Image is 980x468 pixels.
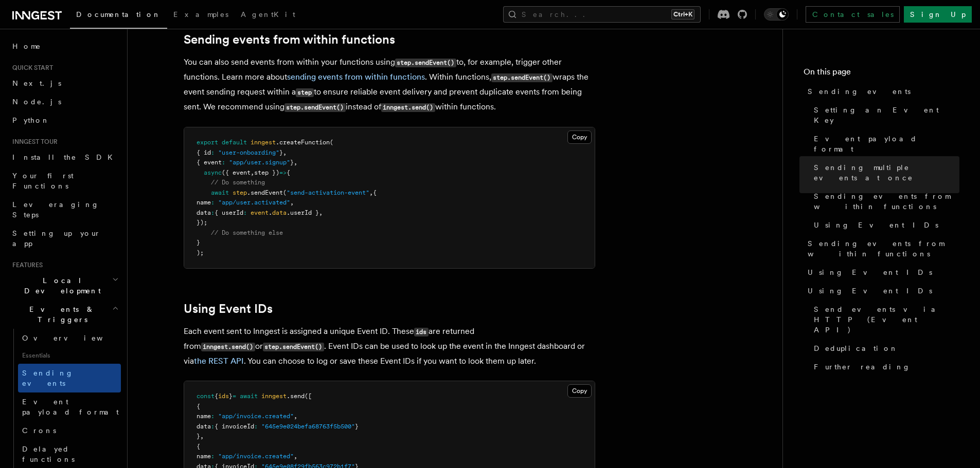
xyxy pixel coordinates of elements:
[904,6,972,23] a: Sign Up
[12,79,61,87] span: Next.js
[197,403,200,410] span: {
[197,209,211,216] span: data
[222,169,251,176] span: ({ event
[184,32,395,47] a: Sending events from within functions
[804,82,959,101] a: Sending events
[197,219,207,226] span: });
[197,433,200,440] span: }
[263,343,324,351] code: step.sendEvent()
[201,343,255,351] code: inngest.send()
[810,216,959,234] a: Using Event IDs
[240,392,258,400] span: await
[12,98,61,106] span: Node.js
[8,138,58,146] span: Inngest tour
[294,453,297,460] span: ,
[18,364,121,392] a: Sending events
[222,139,247,146] span: default
[22,369,74,387] span: Sending events
[806,6,900,23] a: Contact sales
[814,162,959,183] span: Sending multiple events at once
[211,453,215,460] span: :
[218,392,229,400] span: ids
[247,189,283,196] span: .sendEvent
[197,239,200,246] span: }
[12,116,50,124] span: Python
[261,423,355,430] span: "645e9e024befa68763f5b500"
[503,6,701,23] button: Search...Ctrl+K
[18,347,121,364] span: Essentials
[18,392,121,421] a: Event payload format
[330,139,333,146] span: (
[290,159,294,166] span: }
[567,130,592,144] button: Copy
[197,413,211,420] span: name
[8,275,112,296] span: Local Development
[8,74,121,92] a: Next.js
[233,189,247,196] span: step
[294,413,297,420] span: ,
[8,300,121,329] button: Events & Triggers
[272,209,287,216] span: data
[251,139,276,146] span: inngest
[808,267,932,277] span: Using Event IDs
[804,263,959,282] a: Using Event IDs
[8,304,112,325] span: Events & Triggers
[197,453,211,460] span: name
[808,238,959,259] span: Sending events from within functions
[200,433,204,440] span: ,
[296,88,314,97] code: step
[211,413,215,420] span: :
[319,209,323,216] span: ,
[287,72,425,82] a: sending events from within functions
[211,149,215,156] span: :
[241,10,295,18] span: AgentKit
[197,149,211,156] span: { id
[197,139,218,146] span: export
[290,199,294,206] span: ,
[229,159,290,166] span: "app/user.signup"
[414,328,429,336] code: ids
[810,129,959,158] a: Event payload format
[22,426,56,435] span: Crons
[804,234,959,263] a: Sending events from within functions
[804,282,959,300] a: Using Event IDs
[8,271,121,300] button: Local Development
[381,103,435,112] code: inngest.send()
[218,199,290,206] span: "app/user.activated"
[254,423,258,430] span: :
[810,158,959,187] a: Sending multiple events at once
[810,187,959,216] a: Sending events from within functions
[810,101,959,129] a: Setting an Event Key
[211,189,229,196] span: await
[215,392,218,400] span: {
[251,209,269,216] span: event
[8,64,53,72] span: Quick start
[814,304,959,335] span: Send events via HTTP (Event API)
[235,3,301,28] a: AgentKit
[22,398,119,416] span: Event payload format
[810,358,959,376] a: Further reading
[294,159,297,166] span: ,
[184,324,595,368] p: Each event sent to Inngest is assigned a unique Event ID. These are returned from or . Event IDs ...
[355,423,359,430] span: }
[8,92,121,111] a: Node.js
[22,334,128,342] span: Overview
[173,10,228,18] span: Examples
[251,169,254,176] span: ,
[814,191,959,212] span: Sending events from within functions
[814,343,898,353] span: Deduplication
[287,169,290,176] span: {
[254,169,279,176] span: step })
[814,105,959,125] span: Setting an Event Key
[373,189,377,196] span: {
[8,148,121,166] a: Install the SDK
[8,111,121,129] a: Python
[808,86,911,97] span: Sending events
[814,220,938,230] span: Using Event IDs
[211,179,265,186] span: // Do something
[211,199,215,206] span: :
[167,3,235,28] a: Examples
[218,453,294,460] span: "app/invoice.created"
[369,189,373,196] span: ,
[804,66,959,82] h4: On this page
